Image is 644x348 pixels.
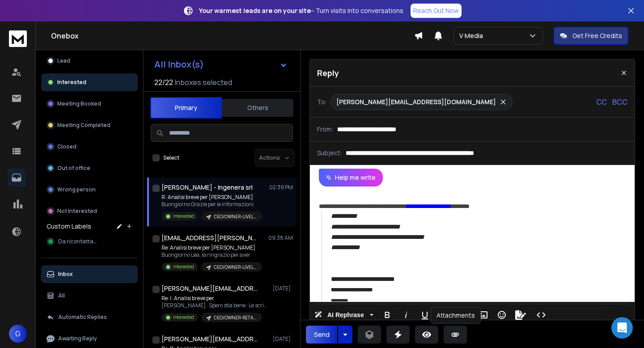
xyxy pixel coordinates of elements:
p: [PERSON_NAME], Spero stia bene. Le scrivo [161,302,269,309]
p: CEO/OWNER-RETARGETING EMAIL NON APERTE-LIVELLO 3 - CONSAPEVOLE DEL PROBLEMA -TARGET A -test 2 Copy [214,314,257,321]
strong: Your warmest leads are on your site [199,6,311,15]
button: Meeting Booked [41,95,138,113]
p: Out of office [57,165,90,172]
div: Attachments [431,307,481,324]
p: – Turn visits into conversations [199,6,403,15]
h1: [EMAIL_ADDRESS][PERSON_NAME][DOMAIN_NAME] [161,233,260,242]
button: Not Interested [41,202,138,220]
button: Underline (⌘U) [416,306,433,324]
p: Re: I: Analisi breve per [161,295,269,302]
p: CEO/OWNER-LIVELLO 3 - CONSAPEVOLE DEL PROBLEMA-PERSONALIZZAZIONI TARGET A-TEST 1 [214,264,257,271]
p: Meeting Completed [57,122,110,129]
p: Not Interested [57,208,97,215]
button: Automatic Replies [41,308,138,326]
h1: [PERSON_NAME] - Ingenera srl [161,183,253,192]
span: 22 / 22 [154,77,173,88]
button: AI Rephrase [313,306,375,324]
button: Lead [41,52,138,70]
button: G [9,325,27,343]
p: Reply [317,67,339,79]
button: Signature [512,306,529,324]
button: Insert Image (⌘P) [475,306,491,324]
div: Open Intercom Messenger [611,317,633,339]
p: Meeting Booked [57,100,101,107]
h1: Onebox [51,30,414,41]
button: Help me write [319,169,383,187]
p: Buongiorno Grazie per le informazioni [161,201,262,208]
button: Emoticons [493,306,510,324]
button: Get Free Credits [554,27,628,45]
p: Interested [173,263,194,270]
p: [DATE] [273,335,293,343]
button: All Inbox(s) [147,55,295,73]
p: Buongiorno Lea, la ringrazio per aver [161,251,262,259]
h1: All Inbox(s) [154,60,204,69]
button: Awaiting Reply [41,330,138,348]
p: Get Free Credits [572,31,622,40]
button: Interested [41,73,138,91]
p: [PERSON_NAME][EMAIL_ADDRESS][DOMAIN_NAME] [336,98,496,106]
p: Wrong person [57,186,96,193]
p: CC [596,97,607,107]
p: Awaiting Reply [58,335,97,342]
p: Closed [57,143,76,150]
button: Others [222,98,293,118]
p: V Media [459,31,487,40]
button: Insert Link (⌘K) [456,306,473,324]
p: From: [317,125,334,134]
p: 09:38 AM [268,234,293,242]
p: Reach Out Now [413,6,459,15]
span: AI Rephrase [326,311,366,319]
p: Interested [173,314,194,321]
h3: Custom Labels [47,222,91,231]
button: Inbox [41,265,138,283]
p: To: [317,98,327,106]
p: All [58,292,65,299]
img: logo [9,30,27,47]
p: Interested [173,213,194,220]
p: Automatic Replies [58,314,107,321]
label: Select [163,154,179,161]
button: Code View [533,306,550,324]
span: Da ricontattare [58,238,98,245]
button: Meeting Completed [41,116,138,134]
p: Interested [57,79,86,86]
a: Reach Out Now [411,4,462,18]
h1: [PERSON_NAME][EMAIL_ADDRESS][DOMAIN_NAME] [161,284,260,293]
button: Da ricontattare [41,233,138,250]
p: [DATE] [273,285,293,292]
p: Subject: [317,149,342,157]
button: Primary [150,97,222,119]
p: Inbox [58,271,73,278]
button: All [41,287,138,305]
button: Wrong person [41,181,138,199]
button: Closed [41,138,138,156]
p: R: Analisi breve per [PERSON_NAME] [161,194,262,201]
p: Lead [57,57,70,64]
p: BCC [612,97,627,107]
h1: [PERSON_NAME][EMAIL_ADDRESS][DOMAIN_NAME] [161,335,260,344]
p: 02:39 PM [269,184,293,191]
h3: Inboxes selected [175,77,232,88]
button: Send [306,326,337,344]
p: CEO/OWNER-LIVELLO 3 - CONSAPEVOLE DEL PROBLEMA-PERSONALIZZAZIONI TARGET A-TEST 1 [214,213,257,220]
p: Re: Analisi breve per [PERSON_NAME] [161,244,262,251]
button: Out of office [41,159,138,177]
button: More Text [435,306,452,324]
